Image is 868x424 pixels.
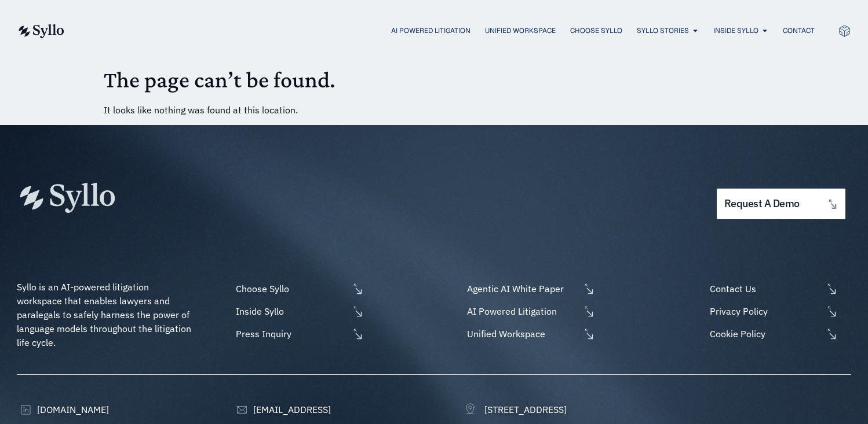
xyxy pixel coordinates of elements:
a: Unified Workspace [464,327,595,341]
a: Inside Syllo [713,25,758,36]
span: Agentic AI White Paper [464,282,580,296]
span: [EMAIL_ADDRESS] [250,403,331,416]
a: Syllo Stories [637,25,689,36]
span: Choose Syllo [233,282,349,296]
img: syllo [17,24,64,38]
a: Inside Syllo [233,304,364,318]
a: AI Powered Litigation [464,304,595,318]
a: Contact Us [707,282,851,296]
a: request a demo [717,189,845,219]
span: Privacy Policy [707,304,823,318]
span: Inside Syllo [233,304,349,318]
a: Contact [783,25,815,36]
a: [DOMAIN_NAME] [17,403,109,416]
span: Unified Workspace [464,327,580,341]
a: Cookie Policy [707,327,851,341]
nav: Menu [87,25,815,36]
div: Menu Toggle [87,25,815,36]
span: Syllo is an AI-powered litigation workspace that enables lawyers and paralegals to safely harness... [17,281,194,348]
a: Choose Syllo [570,25,622,36]
a: Agentic AI White Paper [464,282,595,296]
span: request a demo [724,198,800,209]
span: AI Powered Litigation [464,304,580,318]
h1: The page can’t be found. [104,66,764,94]
a: Unified Workspace [485,25,556,36]
span: [DOMAIN_NAME] [34,403,109,416]
a: Privacy Policy [707,304,851,318]
span: Press Inquiry [233,327,349,341]
span: [STREET_ADDRESS] [482,403,567,416]
a: [STREET_ADDRESS] [464,403,567,416]
a: [EMAIL_ADDRESS] [233,403,331,416]
p: It looks like nothing was found at this location. [104,103,764,117]
a: AI Powered Litigation [391,25,471,36]
a: Press Inquiry [233,327,364,341]
span: Contact Us [707,282,823,296]
span: Cookie Policy [707,327,823,341]
a: Choose Syllo [233,282,364,296]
